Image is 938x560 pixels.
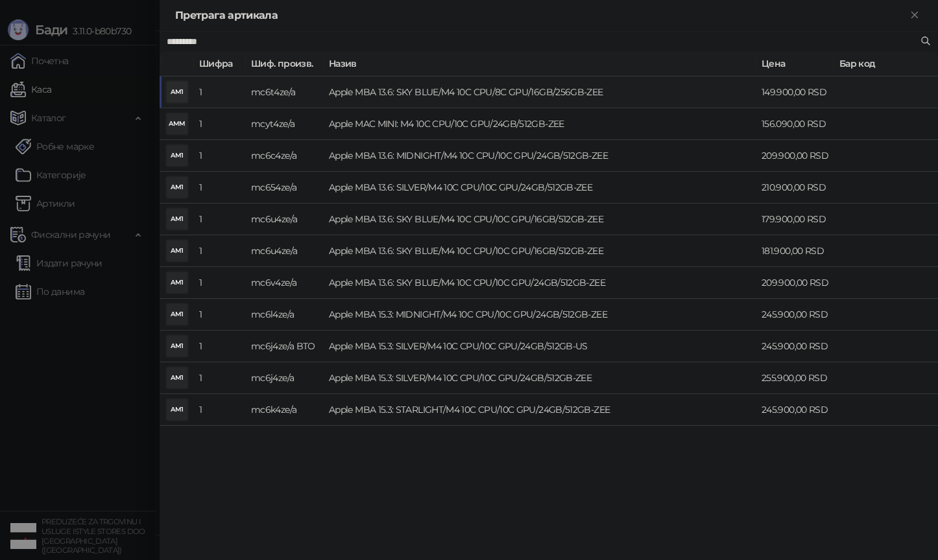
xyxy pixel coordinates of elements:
[756,362,834,394] td: 255.900,00 RSD
[324,172,756,204] td: Apple MBA 13.6: SILVER/M4 10C CPU/10C GPU/24GB/512GB-ZEE
[167,177,187,198] div: AM1
[756,331,834,362] td: 245.900,00 RSD
[756,140,834,172] td: 209.900,00 RSD
[324,299,756,331] td: Apple MBA 15.3: MIDNIGHT/M4 10C CPU/10C GPU/24GB/512GB-ZEE
[756,204,834,235] td: 179.900,00 RSD
[246,299,324,331] td: mc6l4ze/a
[756,267,834,299] td: 209.900,00 RSD
[756,172,834,204] td: 210.900,00 RSD
[756,394,834,426] td: 245.900,00 RSD
[194,299,246,331] td: 1
[246,331,324,362] td: mc6j4ze/a BTO
[194,394,246,426] td: 1
[175,8,907,23] div: Претрага артикала
[324,362,756,394] td: Apple MBA 15.3: SILVER/M4 10C CPU/10C GPU/24GB/512GB-ZEE
[246,140,324,172] td: mc6c4ze/a
[756,299,834,331] td: 245.900,00 RSD
[167,272,187,293] div: AM1
[194,204,246,235] td: 1
[907,8,922,23] button: Close
[324,76,756,108] td: Apple MBA 13.6: SKY BLUE/M4 10C CPU/8C GPU/16GB/256GB-ZEE
[324,235,756,267] td: Apple MBA 13.6: SKY BLUE/M4 10C CPU/10C GPU/16GB/512GB-ZEE
[756,76,834,108] td: 149.900,00 RSD
[324,108,756,140] td: Apple MAC MINI: M4 10C CPU/10C GPU/24GB/512GB-ZEE
[324,51,756,76] th: Назив
[167,367,187,388] div: AM1
[167,336,187,356] div: AM1
[324,331,756,362] td: Apple MBA 15.3: SILVER/M4 10C CPU/10C GPU/24GB/512GB-US
[194,172,246,204] td: 1
[194,140,246,172] td: 1
[834,51,938,76] th: Бар код
[167,304,187,325] div: AM1
[194,267,246,299] td: 1
[246,108,324,140] td: mcyt4ze/a
[167,209,187,229] div: AM1
[194,235,246,267] td: 1
[756,235,834,267] td: 181.900,00 RSD
[167,240,187,261] div: AM1
[324,140,756,172] td: Apple MBA 13.6: MIDNIGHT/M4 10C CPU/10C GPU/24GB/512GB-ZEE
[756,51,834,76] th: Цена
[246,172,324,204] td: mc654ze/a
[194,331,246,362] td: 1
[194,51,246,76] th: Шифра
[167,399,187,420] div: AM1
[246,51,324,76] th: Шиф. произв.
[194,362,246,394] td: 1
[246,394,324,426] td: mc6k4ze/a
[246,204,324,235] td: mc6u4ze/a
[167,113,187,134] div: AMM
[194,76,246,108] td: 1
[324,394,756,426] td: Apple MBA 15.3: STARLIGHT/M4 10C CPU/10C GPU/24GB/512GB-ZEE
[167,145,187,166] div: AM1
[167,82,187,102] div: AM1
[246,76,324,108] td: mc6t4ze/a
[324,204,756,235] td: Apple MBA 13.6: SKY BLUE/M4 10C CPU/10C GPU/16GB/512GB-ZEE
[246,235,324,267] td: mc6u4ze/a
[194,108,246,140] td: 1
[246,362,324,394] td: mc6j4ze/a
[756,108,834,140] td: 156.090,00 RSD
[324,267,756,299] td: Apple MBA 13.6: SKY BLUE/M4 10C CPU/10C GPU/24GB/512GB-ZEE
[246,267,324,299] td: mc6v4ze/a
